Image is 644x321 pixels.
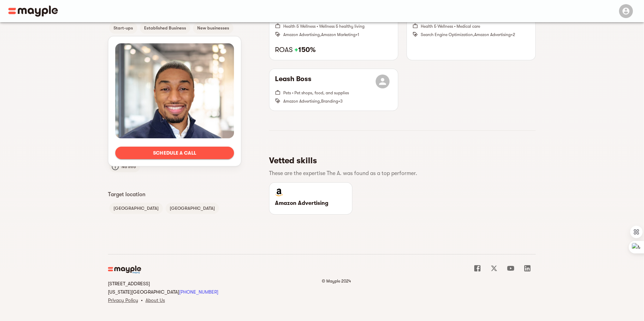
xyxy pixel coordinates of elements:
span: Schedule a call [121,149,228,157]
span: Menu [615,8,636,13]
span: Pets • Pet shops, food, and supplies [283,90,349,95]
span: [GEOGRAPHIC_DATA] [166,204,219,212]
span: • [141,297,143,303]
span: New businesses [193,24,233,32]
button: Leash BossPets • Pet shops, food, and suppliesAmazon Advertising,Branding+3 [269,69,398,111]
span: + 2 [511,32,515,37]
span: Amazon Marketing [321,32,356,37]
a: Privacy Policy [108,297,138,303]
strong: 150% [294,46,316,54]
span: + [294,46,298,54]
span: + 1 [356,32,359,37]
span: Health & Wellness • Wellness & healthy living [283,24,365,29]
p: Amazon Advertising [275,199,346,207]
span: Amazon Advertising , [283,99,321,104]
span: Amazon Advertising , [283,32,321,37]
p: These are the expertise The A. was found as a top performer. [269,169,530,177]
span: + 3 [338,99,343,104]
span: © Mayple 2024 [322,279,351,284]
span: Search Engine Optimization , [421,32,474,37]
button: NuvadermisHealth & Wellness • Medical careSearch Engine Optimization,Amazon Advertising+2 [407,2,535,60]
span: [GEOGRAPHIC_DATA] [109,204,163,212]
button: TriLastinHealth & Wellness • Wellness & healthy livingAmazon Advertising,Amazon Marketing+1ROAS +... [269,2,398,60]
span: Established Business [140,24,190,32]
img: Main logo [108,266,142,274]
button: Schedule a call [115,147,234,159]
span: Amazon Advertising [474,32,511,37]
h5: Vetted skills [269,155,530,166]
a: About Us [145,297,165,303]
span: Start-ups [109,24,137,32]
a: [PHONE_NUMBER] [179,289,218,295]
img: Main logo [8,6,58,17]
p: Target location [108,190,241,199]
h6: [STREET_ADDRESS] [US_STATE][GEOGRAPHIC_DATA] [108,279,322,296]
span: Health & Wellness • Medical care [421,24,480,29]
span: No info [117,163,140,171]
span: Branding [321,99,338,104]
h6: ROAS [275,45,392,54]
h6: Leash Boss [275,75,311,88]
